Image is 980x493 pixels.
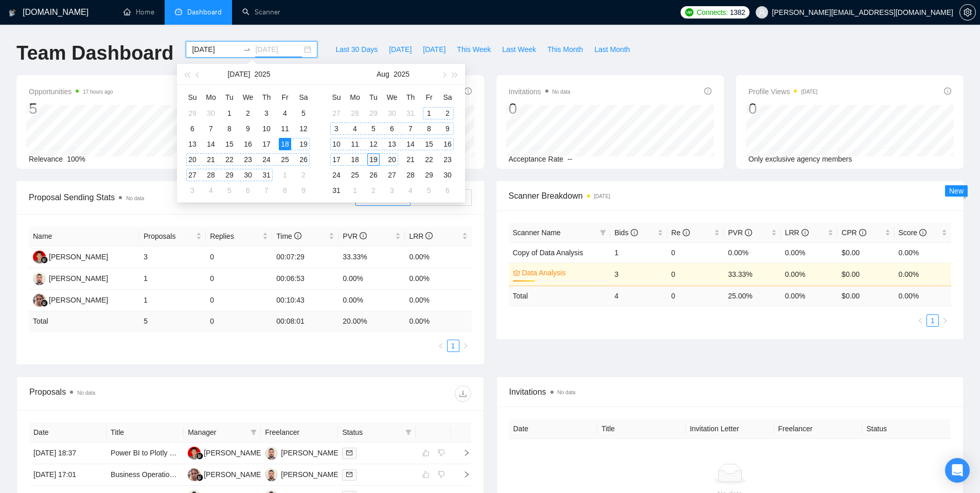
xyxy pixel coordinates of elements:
[205,153,217,166] div: 21
[188,448,263,456] a: RS[PERSON_NAME]
[330,184,343,197] div: 31
[926,314,939,327] li: 1
[294,89,313,105] th: Sa
[183,152,202,167] td: 2025-07-20
[254,64,270,84] button: 2025
[206,226,272,246] th: Replies
[330,41,383,58] button: Last 30 Days
[462,343,469,349] span: right
[917,318,923,324] span: left
[386,169,398,181] div: 27
[257,167,276,183] td: 2025-07-31
[349,107,361,119] div: 28
[401,121,420,136] td: 2025-08-07
[349,184,361,197] div: 1
[441,122,454,135] div: 9
[187,8,222,16] span: Dashboard
[496,41,542,58] button: Last Week
[327,121,346,136] td: 2025-08-03
[423,107,435,119] div: 1
[386,107,398,119] div: 30
[346,450,352,456] span: mail
[367,184,380,197] div: 2
[260,153,273,166] div: 24
[223,107,236,119] div: 1
[204,447,263,459] div: [PERSON_NAME]
[447,340,459,352] li: 1
[186,122,199,135] div: 6
[41,256,48,263] img: gigradar-bm.png
[441,169,454,181] div: 30
[33,295,108,304] a: KG[PERSON_NAME]
[220,121,239,136] td: 2025-07-08
[509,99,571,118] div: 0
[404,107,417,119] div: 31
[227,64,250,84] button: [DATE]
[29,226,139,246] th: Name
[239,105,257,121] td: 2025-07-02
[327,89,346,105] th: Su
[614,228,637,237] span: Bids
[265,470,340,478] a: NE[PERSON_NAME]
[502,44,536,55] span: Last Week
[242,138,254,150] div: 16
[188,447,201,460] img: RS
[346,105,364,121] td: 2025-07-28
[276,105,294,121] td: 2025-07-04
[279,138,291,150] div: 18
[401,89,420,105] th: Th
[589,41,635,58] button: Last Month
[749,155,852,163] span: Only exclusive agency members
[223,184,236,197] div: 5
[330,153,343,166] div: 17
[223,138,236,150] div: 15
[730,7,745,18] span: 1382
[420,183,438,198] td: 2025-09-05
[959,8,976,16] a: setting
[111,449,256,457] a: Power BI to Plotly Report Migration Specialist
[186,107,199,119] div: 29
[239,167,257,183] td: 2025-07-30
[220,105,239,121] td: 2025-07-01
[745,229,752,236] span: info-circle
[33,251,46,263] img: RS
[220,183,239,198] td: 2025-08-05
[279,169,291,181] div: 1
[441,138,454,150] div: 16
[202,121,220,136] td: 2025-07-07
[420,136,438,152] td: 2025-08-15
[386,122,398,135] div: 6
[260,184,273,197] div: 7
[202,136,220,152] td: 2025-07-14
[401,183,420,198] td: 2025-09-04
[455,385,471,402] button: download
[297,138,310,150] div: 19
[394,64,409,84] button: 2025
[223,122,236,135] div: 8
[697,7,727,18] span: Connects:
[728,228,752,237] span: PVR
[279,107,291,119] div: 4
[801,89,817,95] time: [DATE]
[260,122,273,135] div: 10
[417,41,451,58] button: [DATE]
[279,122,291,135] div: 11
[441,184,454,197] div: 6
[242,153,254,166] div: 23
[420,152,438,167] td: 2025-08-22
[367,153,380,166] div: 19
[330,169,343,181] div: 24
[276,167,294,183] td: 2025-08-01
[349,153,361,166] div: 18
[438,167,457,183] td: 2025-08-30
[49,251,108,262] div: [PERSON_NAME]
[186,153,199,166] div: 20
[257,121,276,136] td: 2025-07-10
[785,228,809,237] span: LRR
[349,169,361,181] div: 25
[389,44,412,55] span: [DATE]
[183,89,202,105] th: Su
[364,152,383,167] td: 2025-08-19
[423,122,435,135] div: 8
[346,167,364,183] td: 2025-08-25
